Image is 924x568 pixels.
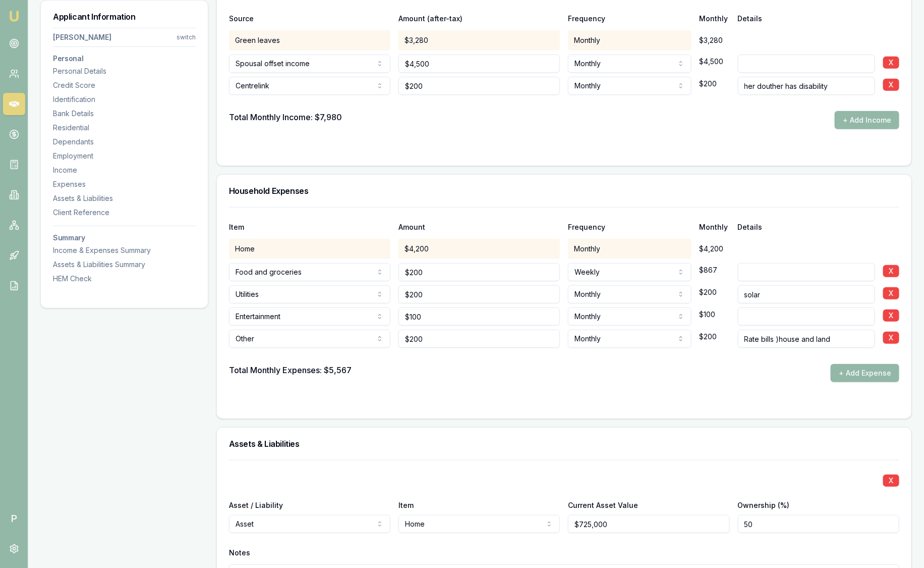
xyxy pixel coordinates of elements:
div: Frequency [568,15,605,22]
div: $200 [700,327,730,347]
div: Income & Expenses Summary [53,245,196,255]
div: Bank Details [53,109,196,119]
div: Residential [53,123,196,133]
input: $ [398,263,560,281]
div: Details [738,15,899,22]
div: Expenses [53,179,196,189]
div: Assets & Liabilities Summary [53,260,196,270]
div: $4,200 [700,244,730,254]
label: Current Asset Value [568,501,638,509]
div: Employment [53,151,196,161]
div: $200 [700,282,730,302]
div: Home [229,239,390,259]
div: Green leaves [229,30,390,50]
input: $ [398,307,560,326]
button: X [883,57,899,69]
div: $4,200 [398,239,560,259]
input: $ [398,77,560,95]
input: $ [398,285,560,303]
button: + Add Expense [831,364,899,382]
input: $ [398,330,560,348]
div: Dependants [53,137,196,147]
h3: Personal [53,55,196,62]
div: $3,280 [700,30,730,50]
div: Item [229,224,390,231]
input: Select a percentage [738,515,899,533]
label: Asset / Liability [229,501,283,509]
div: Details [738,224,899,231]
div: HEM Check [53,274,196,284]
input: $ [568,515,729,533]
h3: Household Expenses [229,187,899,195]
img: emu-icon-u.png [8,10,20,22]
div: Income [53,165,196,175]
div: $4,500 [700,51,730,72]
label: Item [398,501,414,509]
button: + Add Income [835,111,899,129]
div: $200 [700,74,730,94]
button: X [883,265,899,277]
h3: Summary [53,234,196,241]
div: [PERSON_NAME] [53,32,111,42]
div: Source [229,15,390,22]
button: X [883,287,899,299]
div: Client Reference [53,208,196,218]
div: Monthly [700,224,730,231]
span: P [3,507,25,530]
button: X [883,475,899,487]
div: $867 [700,260,730,280]
input: $ [398,55,560,73]
div: Assets & Liabilities [53,193,196,203]
div: $3,280 [398,30,560,50]
div: Identification [53,94,196,105]
label: Ownership (%) [738,501,790,509]
div: Credit Score [53,80,196,90]
div: Total Monthly Income: $7,980 [229,111,342,129]
div: Amount (after-tax) [398,15,560,22]
button: X [883,79,899,91]
div: switch [177,33,196,41]
div: Monthly [568,239,691,259]
div: Personal Details [53,66,196,76]
div: Total Monthly Expenses: $5,567 [229,364,352,382]
div: Notes [229,545,899,560]
h3: Assets & Liabilities [229,440,899,448]
h3: Applicant Information [53,13,196,21]
div: Monthly [568,30,691,50]
div: $100 [700,304,730,325]
div: Monthly [700,15,730,22]
div: Frequency [568,224,605,231]
button: X [883,309,899,322]
button: X [883,332,899,344]
div: Amount [398,224,560,231]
